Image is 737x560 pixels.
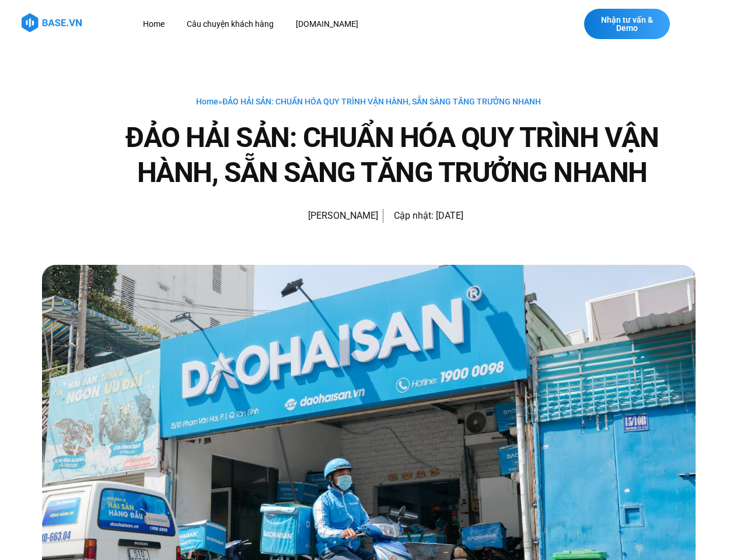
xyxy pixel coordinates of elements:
span: Cập nhật: [394,210,434,221]
a: Nhận tư vấn & Demo [584,9,670,39]
a: [DOMAIN_NAME] [287,13,367,35]
span: Nhận tư vấn & Demo [596,16,658,32]
a: Home [196,97,218,106]
a: Home [134,13,173,35]
span: » [196,97,541,106]
nav: Menu [134,13,526,35]
a: Câu chuyện khách hàng [178,13,282,35]
span: [PERSON_NAME] [302,208,378,224]
time: [DATE] [436,210,463,221]
span: ĐẢO HẢI SẢN: CHUẨN HÓA QUY TRÌNH VẬN HÀNH, SẴN SÀNG TĂNG TRƯỞNG NHANH [222,97,541,106]
a: Picture of Hạnh Hoàng [PERSON_NAME] [274,202,378,230]
h1: ĐẢO HẢI SẢN: CHUẨN HÓA QUY TRÌNH VẬN HÀNH, SẴN SÀNG TĂNG TRƯỞNG NHANH [89,120,696,190]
